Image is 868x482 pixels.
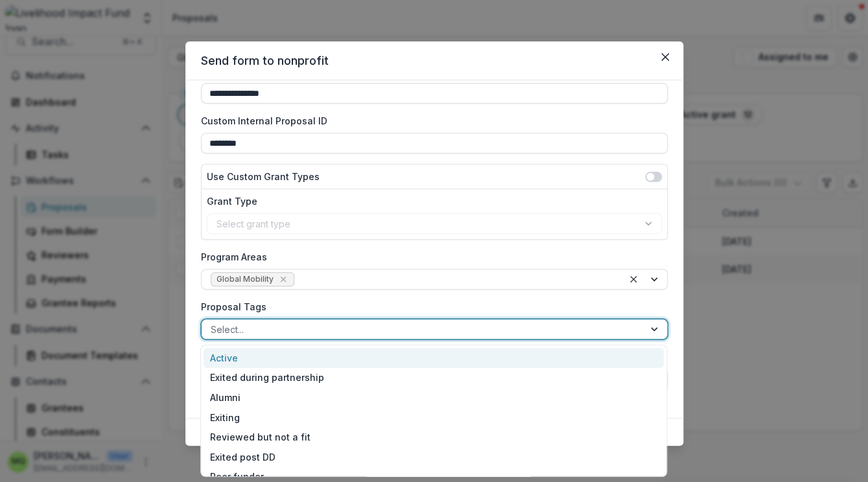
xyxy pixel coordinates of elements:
[204,368,664,388] div: Exited during partnership
[204,387,664,407] div: Alumni
[626,271,641,287] div: Clear selected options
[201,300,660,314] label: Proposal Tags
[207,194,654,208] label: Grant Type
[201,250,660,264] label: Program Areas
[185,41,683,80] header: Send form to nonprofit
[655,47,675,67] button: Close
[277,273,290,286] div: Remove Global Mobility
[204,348,664,368] div: Active
[201,114,660,128] label: Custom Internal Proposal ID
[204,427,664,447] div: Reviewed but not a fit
[204,447,664,467] div: Exited post DD
[207,170,320,183] label: Use Custom Grant Types
[204,407,664,428] div: Exiting
[217,275,274,284] span: Global Mobility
